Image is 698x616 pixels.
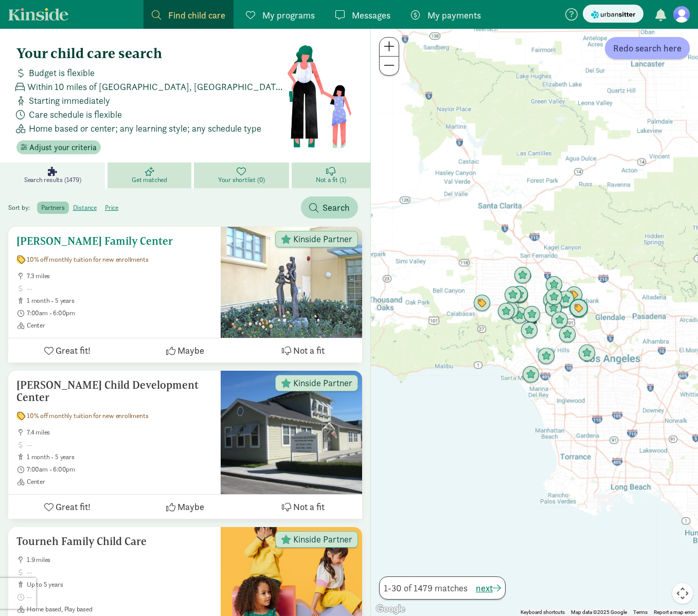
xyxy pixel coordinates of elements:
[16,45,287,62] h4: Your child care search
[633,609,648,615] a: Terms
[551,312,568,329] div: Click to see details
[8,203,35,212] span: Sort by:
[29,141,97,154] span: Adjust your criteria
[557,291,575,308] div: Click to see details
[16,379,212,404] h5: [PERSON_NAME] Child Development Center
[672,583,693,604] button: Map camera controls
[69,202,101,214] label: distance
[24,176,81,184] span: Search results (1479)
[545,276,563,294] div: Click to see details
[293,500,325,514] span: Not a fit
[27,80,287,94] span: Within 10 miles of [GEOGRAPHIC_DATA], [GEOGRAPHIC_DATA] 91403
[177,343,204,357] span: Maybe
[473,295,491,312] div: Click to see details
[538,348,555,365] div: Click to see details
[29,94,110,107] span: Starting immediately
[27,453,212,461] span: 1 month - 5 years
[27,556,212,564] span: 1.9 miles
[177,500,204,514] span: Maybe
[605,37,690,59] button: Redo search here
[16,235,212,247] h5: [PERSON_NAME] Family Center
[27,581,212,589] span: up to 5 years
[16,535,212,548] h5: Tourneh Family Child Care
[27,428,212,437] span: 7.4 miles
[301,196,358,219] button: Search
[591,9,635,20] img: urbansitter_logo_small.svg
[27,478,212,486] span: Center
[543,292,560,309] div: Click to see details
[293,535,352,544] span: Kinside Partner
[545,300,562,317] div: Click to see details
[373,603,407,616] a: Open this area in Google Maps (opens a new window)
[8,495,126,519] button: Great fit!
[521,322,538,339] div: Click to see details
[27,272,212,280] span: 7.3 miles
[29,66,95,80] span: Budget is flexible
[476,581,501,595] button: next
[27,321,212,330] span: Center
[218,176,265,184] span: Your shortlist (0)
[559,326,576,343] div: Click to see details
[56,343,91,357] span: Great fit!
[352,8,390,22] span: Messages
[511,307,528,324] div: Click to see details
[29,107,122,121] span: Care schedule is flexible
[292,162,370,188] a: Not a fit (1)
[323,201,350,214] span: Search
[27,256,148,264] span: 10% off monthly tuition for new enrollments
[27,309,212,317] span: 7:00am - 6:00pm
[565,286,583,304] div: Click to see details
[27,465,212,474] span: 7:00am - 6:00pm
[523,306,541,323] div: Click to see details
[244,495,362,519] button: Not a fit
[132,176,167,184] span: Get matched
[16,140,101,155] button: Adjust your criteria
[373,603,407,616] img: Google
[56,500,91,514] span: Great fit!
[502,302,519,319] div: Click to see details
[37,202,68,214] label: partners
[521,609,565,616] button: Keyboard shortcuts
[384,581,468,595] span: 1-30 of 1479 matches
[569,299,588,318] div: Click to see details
[108,162,193,188] a: Get matched
[27,297,212,305] span: 1 month - 5 years
[578,345,596,362] div: Click to see details
[316,176,346,184] span: Not a fit (1)
[545,288,563,306] div: Click to see details
[613,41,682,55] span: Redo search here
[427,8,481,22] span: My payments
[101,202,122,214] label: price
[194,162,292,188] a: Your shortlist (0)
[654,609,695,615] a: Report a map error
[522,366,540,384] div: Click to see details
[8,8,68,21] a: Kinside
[545,299,562,317] div: Click to see details
[8,338,126,363] button: Great fit!
[504,286,522,304] div: Click to see details
[126,495,244,519] button: Maybe
[497,303,515,320] div: Click to see details
[262,8,315,22] span: My programs
[293,234,352,244] span: Kinside Partner
[293,378,352,388] span: Kinside Partner
[244,338,362,363] button: Not a fit
[27,605,212,613] span: Home based, Play based
[293,343,325,357] span: Not a fit
[27,412,148,420] span: 10% off monthly tuition for new enrollments
[168,8,225,22] span: Find child care
[571,609,627,615] span: Map data ©2025 Google
[514,267,531,284] div: Click to see details
[126,338,244,363] button: Maybe
[29,121,261,135] span: Home based or center; any learning style; any schedule type
[511,286,528,303] div: Click to see details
